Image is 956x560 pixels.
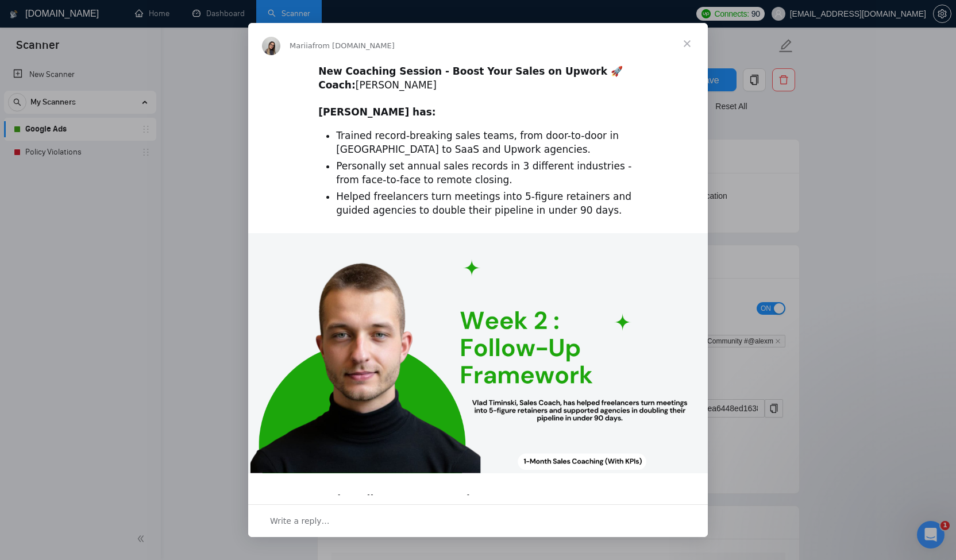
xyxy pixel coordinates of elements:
[336,190,638,218] li: Helped freelancers turn meetings into 5-figure retainers and guided agencies to double their pipe...
[318,79,356,91] b: Coach:
[666,23,708,64] span: Close
[262,37,280,55] img: Profile image for Mariia
[318,65,623,77] b: New Coaching Session - Boost Your Sales on Upwork 🚀
[318,106,435,118] b: [PERSON_NAME] has:
[248,504,708,537] div: Open conversation and reply
[318,65,638,119] div: ​ [PERSON_NAME] ​ ​
[318,493,473,505] b: Topic: Follow-Up Framework
[336,160,638,187] li: Personally set annual sales records in 3 different industries - from face-to-face to remote closing.
[290,41,313,50] span: Mariia
[336,129,638,157] li: Trained record-breaking sales teams, from door-to-door in [GEOGRAPHIC_DATA] to SaaS and Upwork ag...
[313,41,395,50] span: from [DOMAIN_NAME]
[270,513,330,528] span: Write a reply…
